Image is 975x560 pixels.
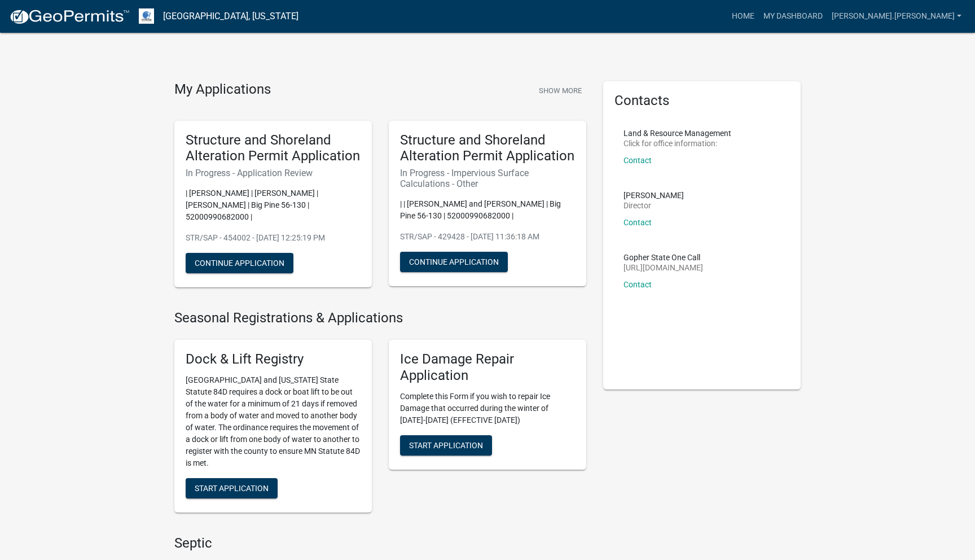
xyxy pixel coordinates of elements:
p: | [PERSON_NAME] | [PERSON_NAME] | [PERSON_NAME] | Big Pine 56-130 | 52000990682000 | [186,187,361,223]
button: Continue Application [400,252,508,272]
p: Land & Resource Management [623,129,731,137]
p: Click for office information: [623,139,731,147]
a: [GEOGRAPHIC_DATA], [US_STATE] [163,7,298,26]
p: STR/SAP - 429428 - [DATE] 11:36:18 AM [400,231,575,243]
a: [PERSON_NAME].[PERSON_NAME] [827,6,966,27]
p: Complete this Form if you wish to repair Ice Damage that occurred during the winter of [DATE]-[DA... [400,391,575,426]
a: My Dashboard [759,6,827,27]
a: Home [727,6,759,27]
h5: Structure and Shoreland Alteration Permit Application [400,132,575,165]
a: Contact [623,280,652,289]
h4: My Applications [174,81,271,98]
p: [GEOGRAPHIC_DATA] and [US_STATE] State Statute 84D requires a dock or boat lift to be out of the ... [186,374,361,469]
p: Director [623,202,684,209]
h5: Contacts [614,93,789,109]
p: [URL][DOMAIN_NAME] [623,264,703,272]
p: STR/SAP - 454002 - [DATE] 12:25:19 PM [186,232,361,244]
h6: In Progress - Impervious Surface Calculations - Other [400,168,575,189]
p: [PERSON_NAME] [623,191,684,199]
h5: Dock & Lift Registry [186,351,361,368]
button: Continue Application [186,253,293,273]
p: | | [PERSON_NAME] and [PERSON_NAME] | Big Pine 56-130 | 52000990682000 | [400,198,575,222]
button: Start Application [186,478,278,498]
button: Start Application [400,435,492,456]
h5: Ice Damage Repair Application [400,351,575,384]
h6: In Progress - Application Review [186,168,361,178]
h5: Structure and Shoreland Alteration Permit Application [186,132,361,165]
a: Contact [623,156,652,165]
span: Start Application [409,440,483,449]
span: Start Application [195,483,269,492]
h4: Septic [174,535,586,552]
p: Gopher State One Call [623,253,703,261]
h4: Seasonal Registrations & Applications [174,310,586,326]
img: Otter Tail County, Minnesota [139,8,154,24]
a: Contact [623,218,652,227]
button: Show More [534,81,586,100]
